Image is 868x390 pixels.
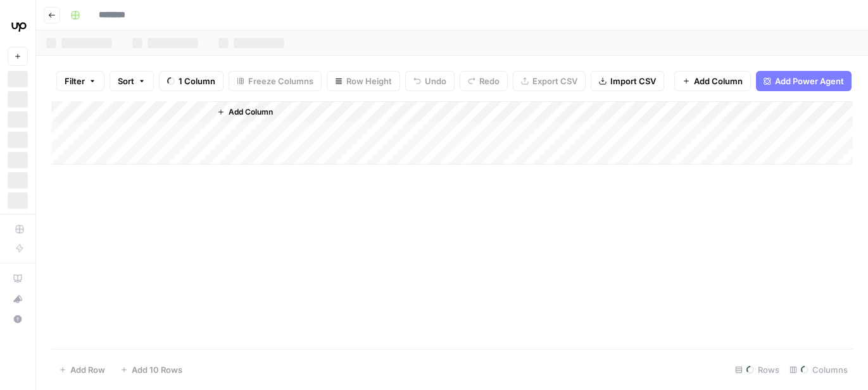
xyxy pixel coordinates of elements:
[132,363,182,376] span: Add 10 Rows
[425,75,446,87] span: Undo
[674,71,751,91] button: Add Column
[118,75,134,87] span: Sort
[159,71,223,91] button: 1 Column
[248,75,313,87] span: Freeze Columns
[513,71,586,91] button: Export CSV
[8,289,27,308] div: What's new?
[70,363,105,376] span: Add Row
[694,75,743,87] span: Add Column
[8,15,30,37] img: Upwork Logo
[327,71,400,91] button: Row Height
[8,309,28,329] button: Help + Support
[113,360,190,380] button: Add 10 Rows
[8,268,28,289] a: AirOps Academy
[56,71,104,91] button: Filter
[775,75,844,87] span: Add Power Agent
[610,75,656,87] span: Import CSV
[591,71,664,91] button: Import CSV
[460,71,508,91] button: Redo
[110,71,154,91] button: Sort
[784,360,853,380] div: Columns
[532,75,577,87] span: Export CSV
[405,71,455,91] button: Undo
[346,75,392,87] span: Row Height
[229,71,322,91] button: Freeze Columns
[212,104,278,120] button: Add Column
[479,75,500,87] span: Redo
[756,71,852,91] button: Add Power Agent
[51,360,113,380] button: Add Row
[229,106,273,118] span: Add Column
[8,289,28,309] button: What's new?
[730,360,784,380] div: Rows
[8,10,28,42] button: Workspace: Upwork
[179,75,215,87] span: 1 Column
[65,75,85,87] span: Filter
